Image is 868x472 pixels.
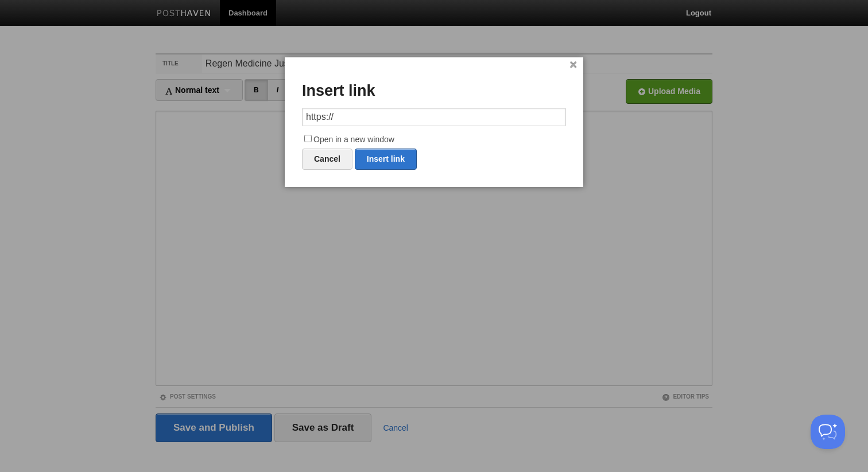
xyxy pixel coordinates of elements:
iframe: Help Scout Beacon - Open [811,415,845,449]
input: Open in a new window [304,135,312,142]
a: × [569,62,577,68]
h3: Insert link [302,83,566,100]
a: Cancel [302,149,352,170]
label: Open in a new window [302,133,566,147]
a: Insert link [355,149,417,170]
